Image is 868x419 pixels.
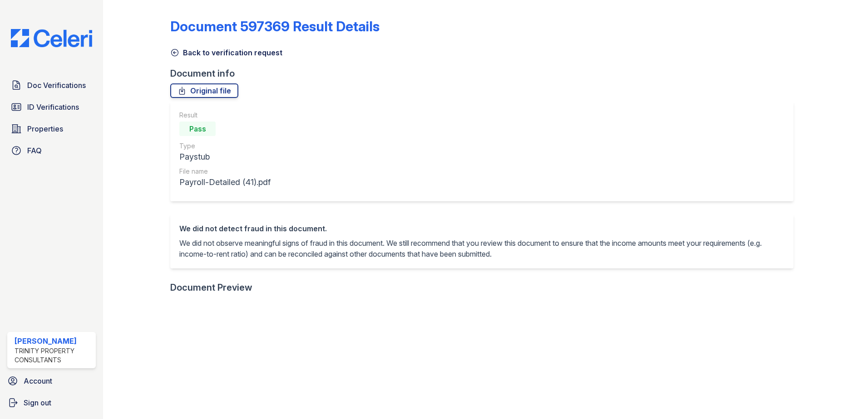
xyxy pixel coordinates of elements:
[4,372,99,390] a: Account
[179,151,271,163] div: Paystub
[27,80,86,91] span: Doc Verifications
[170,281,252,294] div: Document Preview
[179,238,784,259] p: We did not observe meaningful signs of fraud in this document. We still recommend that you review...
[27,123,63,134] span: Properties
[170,67,801,80] div: Document info
[830,383,859,410] iframe: chat widget
[4,29,99,47] img: CE_Logo_Blue-a8612792a0a2168367f1c8372b55b34899dd931a85d93a1a3d3e32e68fde9ad4.png
[7,98,96,116] a: ID Verifications
[179,176,271,189] div: Payroll-Detailed (41).pdf
[170,18,380,34] a: Document 597369 Result Details
[179,111,271,120] div: Result
[15,336,92,346] div: [PERSON_NAME]
[7,141,96,160] a: FAQ
[179,122,216,136] div: Pass
[170,47,282,58] a: Back to verification request
[4,394,99,412] a: Sign out
[27,145,42,156] span: FAQ
[27,102,79,112] span: ID Verifications
[179,167,271,176] div: File name
[7,76,96,94] a: Doc Verifications
[24,375,52,386] span: Account
[170,83,238,98] a: Original file
[179,223,784,234] div: We did not detect fraud in this document.
[179,141,271,151] div: Type
[15,346,92,365] div: Trinity Property Consultants
[24,397,51,408] span: Sign out
[7,120,96,138] a: Properties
